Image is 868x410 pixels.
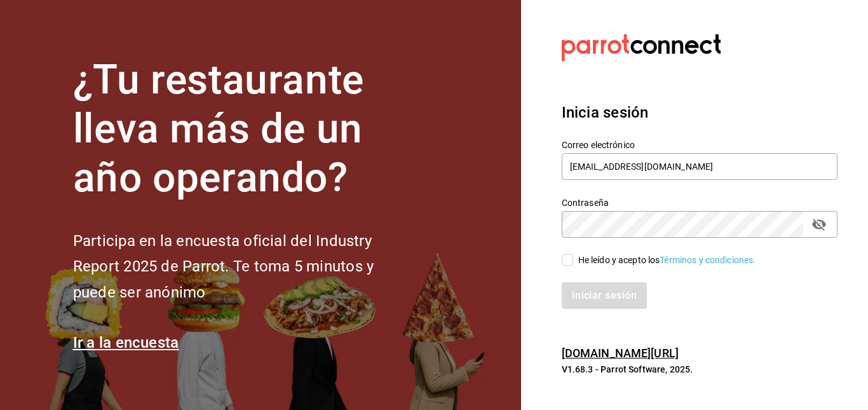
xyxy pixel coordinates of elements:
label: Contraseña [562,198,837,207]
a: Ir a la encuesta [73,334,179,352]
a: Términos y condiciones. [660,255,756,265]
button: passwordField [808,214,830,235]
input: Ingresa tu correo electrónico [562,153,837,180]
a: [DOMAIN_NAME][URL] [562,346,679,360]
h3: Inicia sesión [562,101,837,124]
label: Correo electrónico [562,140,837,149]
h1: ¿Tu restaurante lleva más de un año operando? [73,56,416,202]
h2: Participa en la encuesta oficial del Industry Report 2025 de Parrot. Te toma 5 minutos y puede se... [73,228,416,306]
p: V1.68.3 - Parrot Software, 2025. [562,363,837,376]
div: He leído y acepto los [578,254,756,267]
